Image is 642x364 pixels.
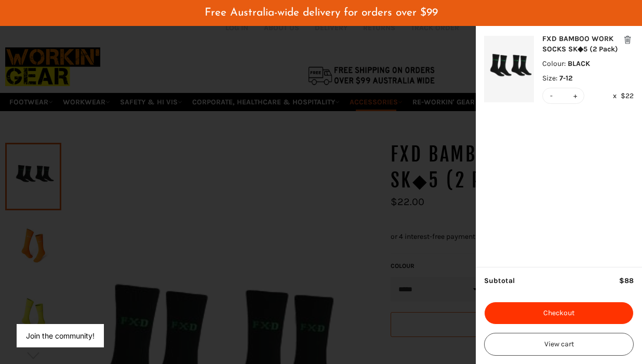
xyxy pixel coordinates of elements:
[621,91,634,100] span: $22
[559,73,572,84] span: 7-12
[484,333,634,356] button: View cart
[484,276,515,286] span: Subtotal
[542,59,566,69] span: Colour :
[568,59,590,69] span: BLACK
[548,88,555,103] button: -
[555,88,571,103] input: Item quantity
[26,331,95,340] button: Join the community!
[613,91,617,100] span: x
[619,276,634,285] span: $88
[542,34,634,59] a: FXD BAMBOO WORK SOCKS SK◆5 (2 Pack)
[484,302,634,325] button: Checkout
[542,34,634,55] div: FXD BAMBOO WORK SOCKS SK◆5 (2 Pack)
[205,7,438,18] span: Free Australia-wide delivery for orders over $99
[484,36,534,102] img: FXD BAMBOO WORK SOCKS SK◆5 (2 Pack)
[571,88,579,103] button: +
[542,73,557,84] span: Size :
[621,34,634,46] button: Remove This Item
